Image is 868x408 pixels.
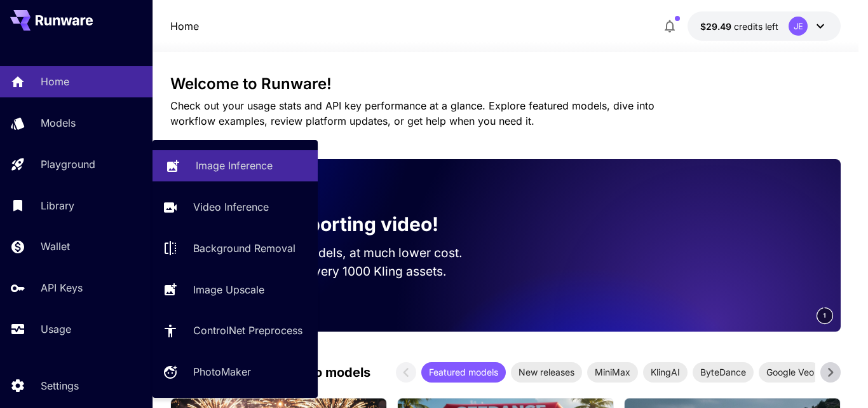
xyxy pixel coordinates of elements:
p: Home [170,18,199,34]
a: Background Removal [153,233,318,264]
span: Check out your usage stats and API key performance at a glance. Explore featured models, dive int... [170,99,654,127]
span: KlingAI [643,365,688,379]
h3: Welcome to Runware! [170,75,841,93]
button: $29.49025 [688,11,841,41]
p: Now supporting video! [226,210,438,239]
p: Playground [41,157,95,172]
p: Save up to $500 for every 1000 Kling assets. [191,262,485,281]
p: Run the best video models, at much lower cost. [191,244,485,262]
div: JE [789,17,808,36]
nav: breadcrumb [170,18,199,34]
span: MiniMax [587,365,638,379]
a: Image Inference [153,150,318,181]
span: credits left [734,21,778,32]
p: Image Upscale [193,282,264,297]
p: Usage [41,321,71,337]
span: 1 [823,311,827,320]
p: API Keys [41,280,83,295]
span: Google Veo [759,365,822,379]
p: PhotoMaker [193,364,251,379]
p: Wallet [41,239,70,254]
p: Video Inference [193,199,269,215]
a: PhotoMaker [153,356,318,388]
p: Settings [41,378,79,393]
span: $29.49 [700,21,734,32]
a: Video Inference [153,192,318,223]
span: Featured models [421,365,506,379]
a: ControlNet Preprocess [153,315,318,346]
a: Image Upscale [153,274,318,305]
div: $29.49025 [700,20,778,33]
p: Home [41,74,69,89]
span: ByteDance [693,365,754,379]
span: New releases [511,365,582,379]
p: Background Removal [193,241,295,256]
p: Models [41,115,76,130]
p: Library [41,198,74,213]
p: Image Inference [196,158,273,173]
p: ControlNet Preprocess [193,323,302,338]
